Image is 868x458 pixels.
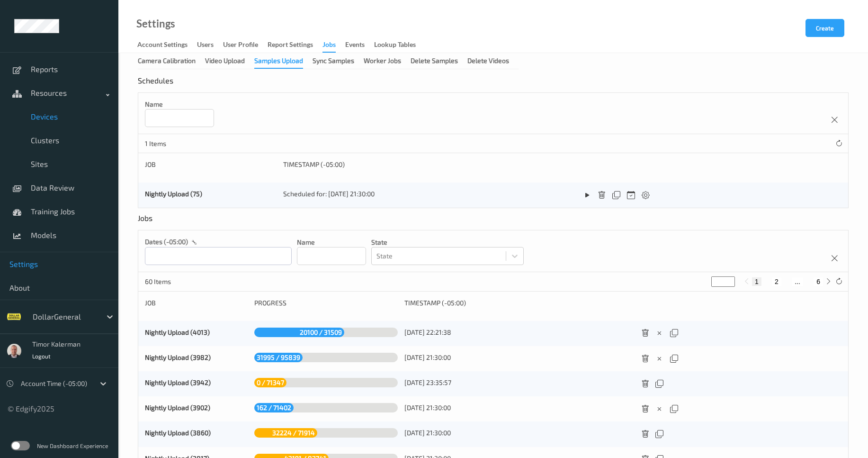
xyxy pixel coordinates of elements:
[145,277,216,286] p: 60 Items
[145,429,211,437] a: Nightly Upload (3860)
[814,277,823,286] button: 6
[374,38,425,52] a: Lookup Tables
[145,353,211,361] a: Nightly Upload (3982)
[792,277,803,286] button: ...
[137,38,197,52] a: Account Settings
[283,160,573,169] div: Timestamp (-05:00)
[772,277,781,286] button: 2
[197,38,223,52] a: users
[364,56,411,64] a: Worker Jobs
[254,56,303,69] div: Samples Upload
[467,56,519,64] a: Delete Videos
[254,376,286,389] span: 0 / 71347
[404,328,630,337] div: [DATE] 22:21:38
[254,298,398,308] div: Progress
[145,160,277,169] div: Job
[322,40,336,53] div: Jobs
[345,38,374,52] a: events
[268,38,322,52] a: Report Settings
[254,56,313,64] a: Samples Upload
[138,56,196,68] div: Camera Calibration
[145,100,214,109] p: Name
[145,298,248,308] div: Job
[197,40,214,52] div: users
[283,189,573,199] div: Scheduled for: [DATE] 21:30:00
[313,56,354,68] div: Sync Samples
[137,40,188,52] div: Account Settings
[145,237,188,247] p: dates (-05:00)
[205,56,254,64] a: Video Upload
[345,40,365,52] div: events
[270,426,317,439] span: 32224 / 71914
[138,213,155,230] div: Jobs
[145,328,210,336] a: Nightly Upload (4013)
[404,403,630,412] div: [DATE] 21:30:00
[313,56,364,64] a: Sync Samples
[223,40,258,52] div: User Profile
[223,38,268,52] a: User Profile
[322,38,345,53] a: Jobs
[467,56,509,68] div: Delete Videos
[374,40,416,52] div: Lookup Tables
[145,378,211,386] a: Nightly Upload (3942)
[411,56,458,68] div: Delete Samples
[404,428,630,438] div: [DATE] 21:30:00
[752,277,761,286] button: 1
[145,190,202,198] a: Nightly Upload (75)
[404,353,630,362] div: [DATE] 21:30:00
[411,56,467,64] a: Delete Samples
[404,298,630,308] div: Timestamp (-05:00)
[138,76,176,92] div: Schedules
[297,326,344,339] span: 20100 / 31509
[205,56,245,68] div: Video Upload
[805,19,844,37] button: Create
[364,56,401,68] div: Worker Jobs
[404,378,630,387] div: [DATE] 23:35:57
[371,238,524,247] p: State
[297,238,366,247] p: Name
[136,19,175,28] a: Settings
[254,401,294,414] span: 162 / 71402
[145,403,210,412] a: Nightly Upload (3902)
[145,139,216,148] p: 1 Items
[268,40,313,52] div: Report Settings
[254,351,303,364] span: 31995 / 95839
[138,56,205,64] a: Camera Calibration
